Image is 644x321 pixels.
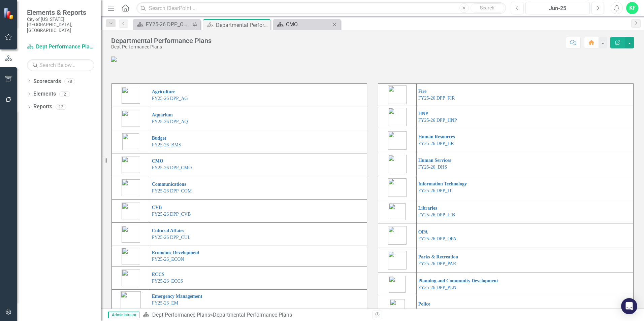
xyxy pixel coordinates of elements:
input: Search Below... [27,59,94,71]
img: DPP%20overview%20v2.PNG [111,57,117,62]
div: Departmental Performance Plans [216,21,269,29]
img: Convention%20&%20Visitors%20Bureau.png [122,203,140,219]
a: FY25-26 DPP_LIB [418,212,455,217]
img: Planning%20&%20Community%20Development.png [389,276,406,293]
div: 78 [64,78,75,84]
a: FY25-26 DPP_CVB [152,212,191,217]
img: Communications.png [122,179,140,196]
img: Libraries.png [389,203,406,220]
img: Housing%20&%20Neighborhood%20Preservation.png [388,108,407,126]
img: Agriculture.png [122,87,140,104]
img: IT%20Logo.png [388,178,407,197]
img: Aquarium.png [122,110,140,127]
a: Libraries [418,206,437,211]
img: Human%20Services.png [388,155,407,173]
a: FY25-26_DHS [418,165,447,170]
a: Human Resources [418,134,455,139]
div: Jun-25 [528,4,587,12]
a: FY25-26 DPP_POL [418,308,456,313]
span: Search [480,5,494,10]
img: Budget.png [122,133,139,150]
a: FY25-26 DPP_PLN [418,285,456,290]
a: FY25-26_ECON [152,257,184,262]
a: Budget [152,136,166,141]
div: FY25-26 DPP_OPA [146,20,190,29]
a: FY25-26 DPP_HR [418,141,454,146]
a: CMO [152,158,163,164]
a: FY25-26 DPP_FIR [418,96,455,101]
button: Search [471,3,504,13]
img: Economic%20Development.png [122,248,140,264]
img: Police.png [390,299,405,316]
span: Administrator [108,312,139,318]
button: Jun-25 [525,2,590,14]
a: Parks & Recreation [418,254,458,259]
a: Scorecards [33,78,61,85]
a: Planning and Community Development [418,278,498,283]
div: » [143,311,367,319]
img: Office%20of%20Performance%20&%20Accountability.png [388,226,407,245]
a: Aquarium [152,112,173,117]
img: Parks%20&%20Recreation.png [388,251,407,270]
a: CVB [152,205,162,210]
a: Elements [33,90,56,98]
a: Dept Performance Plans [152,312,210,318]
img: Fire.png [388,85,407,104]
a: FY25-26 DPP_OPA [135,20,190,29]
a: Reports [33,103,52,111]
a: FY25-26 DPP_COM [152,188,192,193]
img: Emergency%20Communications%20&%20Citizen%20Services.png [122,270,140,286]
a: Communications [152,182,186,187]
a: FY25-26_ECCS [152,279,183,284]
a: FY25-26 DPP_AG [152,96,188,101]
a: FY25-26 DPP_PAR [418,261,456,266]
a: Cultural Affairs [152,228,184,233]
a: FY25-26 DPP_IT [418,188,452,193]
span: Elements & Reports [27,8,94,16]
a: Economic Development [152,250,199,255]
small: City of [US_STATE][GEOGRAPHIC_DATA], [GEOGRAPHIC_DATA] [27,16,94,33]
a: OPA [418,229,428,235]
div: 2 [59,91,70,97]
a: Police [418,301,430,307]
div: Departmental Performance Plans [213,312,292,318]
img: City%20Manager's%20Office.png [122,156,140,173]
a: Fire [418,89,427,94]
div: Departmental Performance Plans [111,37,212,44]
a: Agriculture [152,89,175,94]
div: 12 [56,104,66,110]
input: Search ClearPoint... [136,2,506,14]
a: FY25-26 DPP_HNP [418,118,457,123]
div: CMO [286,20,330,29]
a: ECCS [152,272,164,277]
div: Dept Performance Plans [111,44,212,49]
a: Dept Performance Plans [27,43,94,51]
img: Human%20Resources.png [388,131,407,150]
a: FY25-26 DPP_AQ [152,119,188,124]
a: HNP [418,111,428,116]
a: FY25-26 DPP_CUL [152,235,191,240]
a: CMO [275,20,330,29]
div: Open Intercom Messenger [621,298,637,314]
a: FY25-26 DPP_CMO [152,165,192,170]
a: Information Technology [418,181,467,186]
a: FY25-26 DPP_OPA [418,236,456,241]
a: FY25-26_EM [152,300,179,306]
a: FY25-26_BMS [152,142,181,147]
button: KF [626,2,638,14]
img: ClearPoint Strategy [3,8,15,20]
img: Cultural%20Affairs.png [122,226,140,243]
a: Human Services [418,158,451,163]
a: Emergency Management [152,294,202,299]
img: Office%20of%20Emergency%20Management.png [121,291,141,308]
